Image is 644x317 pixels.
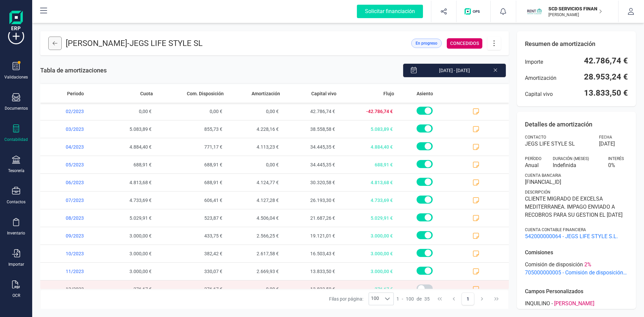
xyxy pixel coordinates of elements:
[525,287,628,296] p: Campos Personalizados
[40,245,100,262] span: 10/2023
[417,296,422,302] span: de
[129,39,203,48] span: JEGS LIFE STYLE SL
[584,71,628,82] span: 28.953,24 €
[156,209,226,227] span: 523,87 €
[9,11,23,32] img: Logo Finanedi
[339,174,397,191] span: 4.813,68 €
[490,293,503,305] button: Last Page
[525,161,545,169] span: Anual
[100,138,156,156] span: 4.884,40 €
[4,137,28,142] div: Contabilidad
[100,120,156,138] span: 5.083,89 €
[339,263,397,280] span: 3.000,00 €
[100,192,156,209] span: 4.733,69 €
[283,263,339,280] span: 13.833,50 €
[100,263,156,280] span: 3.000,00 €
[465,8,482,15] img: Logo de OPS
[396,296,399,302] span: 1
[424,296,430,302] span: 35
[525,190,550,195] span: Descripción
[12,293,20,298] div: OCR
[608,156,624,161] span: Interés
[40,174,100,191] span: 06/2023
[100,156,156,173] span: 688,91 €
[339,156,397,173] span: 688,91 €
[283,245,339,262] span: 16.503,43 €
[476,293,489,305] button: Next Page
[226,227,283,245] span: 2.566,25 €
[283,227,339,245] span: 19.121,01 €
[525,195,628,219] span: CLIENTE MIGRADO DE EXCELSA MEDITERRANEA. IMPAGO ENVIADO A RECOBROS PARA SU GESTION EL [DATE]
[584,88,628,98] span: 13.833,50 €
[357,5,423,18] div: Solicitar financiación
[40,120,100,138] span: 03/2023
[396,296,430,302] div: -
[527,4,542,19] img: SC
[283,174,339,191] span: 30.320,58 €
[7,230,25,236] div: Inventario
[156,245,226,262] span: 382,42 €
[226,192,283,209] span: 4.127,28 €
[553,156,589,161] span: Duración (MESES)
[226,174,283,191] span: 4.124,77 €
[584,261,591,269] span: 2 %
[226,280,283,298] span: 0,00 €
[525,249,628,257] p: Comisiones
[554,300,594,308] span: [PERSON_NAME]
[339,103,397,120] span: -42.786,74 €
[4,74,28,80] div: Validaciones
[525,39,628,49] p: Resumen de amortización
[40,263,100,280] span: 11/2023
[283,103,339,120] span: 42.786,74 €
[548,12,602,17] p: [PERSON_NAME]
[226,120,283,138] span: 4.228,16 €
[525,74,556,82] span: Amortización
[226,103,283,120] span: 0,00 €
[369,293,381,305] span: 100
[525,120,628,129] p: Detalles de amortización
[584,55,628,66] span: 42.786,74 €
[100,174,156,191] span: 4.813,68 €
[329,293,394,305] div: Filas por página:
[156,263,226,280] span: 330,07 €
[548,5,602,12] p: SCD SERVICIOS FINANCIEROS SL
[100,227,156,245] span: 3.000,00 €
[40,103,100,120] span: 02/2023
[433,293,446,305] button: First Page
[8,262,24,267] div: Importar
[283,192,339,209] span: 26.193,30 €
[7,199,25,205] div: Contactos
[462,293,474,305] button: Page 1
[339,280,397,298] span: 276,67 €
[156,156,226,173] span: 688,91 €
[406,296,414,302] span: 100
[226,156,283,173] span: 0,00 €
[226,138,283,156] span: 4.113,23 €
[40,192,100,209] span: 07/2023
[525,269,628,277] span: 705000000005 - Comisión de disposición Adelanto
[553,161,600,169] span: Indefinida
[156,120,226,138] span: 855,73 €
[525,156,541,161] span: Período
[40,138,100,156] span: 04/2023
[5,106,28,111] div: Documentos
[525,58,543,66] span: Importe
[461,1,486,22] button: Logo de OPS
[8,168,24,173] div: Tesorería
[40,66,107,75] span: Tabla de amortizaciones
[156,103,226,120] span: 0,00 €
[525,90,553,98] span: Capital vivo
[283,209,339,227] span: 21.687,26 €
[339,120,397,138] span: 5.083,89 €
[525,232,628,241] span: 542000000064 - JEGS LIFE STYLE S.L.
[339,209,397,227] span: 5.029,91 €
[599,140,615,148] span: [DATE]
[525,261,583,269] span: Comisión de disposición
[40,209,100,227] span: 08/2023
[100,209,156,227] span: 5.029,91 €
[226,263,283,280] span: 2.669,93 €
[156,280,226,298] span: 276,67 €
[283,120,339,138] span: 38.558,58 €
[283,156,339,173] span: 34.445,35 €
[525,140,591,148] span: JEGS LIFE STYLE SL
